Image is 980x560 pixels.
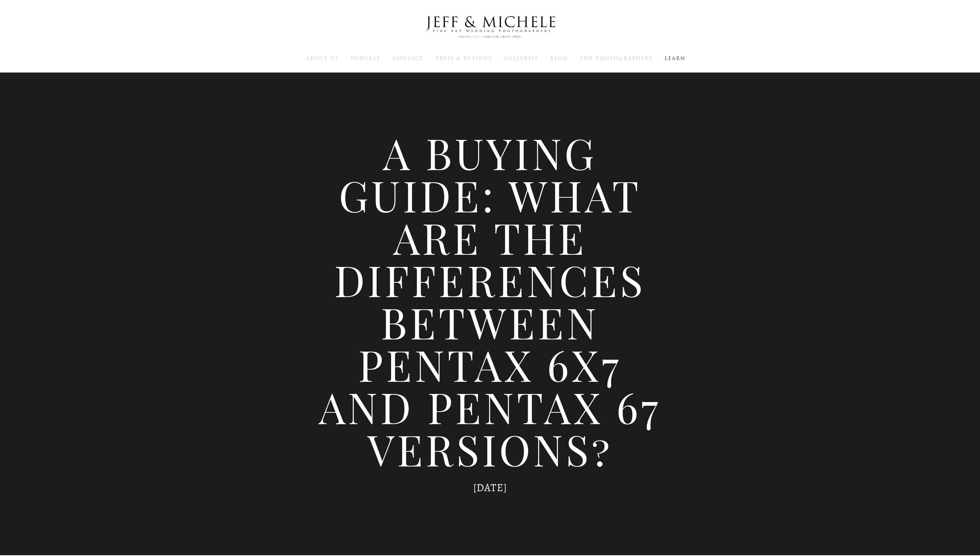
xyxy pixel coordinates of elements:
a: Blog [550,55,568,61]
h1: A Buying Guide: What are the Differences Between Pentax 6x7 and Pentax 67 Versions? [313,131,667,470]
a: About Us [306,55,338,61]
a: For Photographers [580,55,652,61]
time: [DATE] [473,480,507,495]
a: Podcast [351,55,380,61]
a: Galleries [504,55,538,61]
a: Contact [393,55,423,61]
a: Learn [665,55,686,61]
img: Louisville Wedding Photographers - Jeff & Michele Wedding Photographers [416,9,564,45]
a: Press & Reviews [436,55,492,61]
